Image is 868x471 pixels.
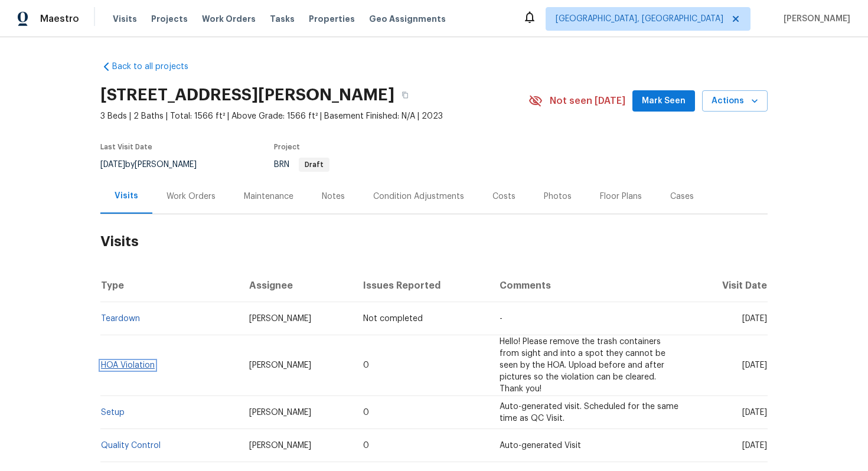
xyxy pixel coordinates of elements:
span: Draft [300,161,328,168]
span: [DATE] [742,315,767,323]
span: - [500,315,502,323]
a: Setup [101,408,125,417]
span: Maestro [40,13,79,25]
div: Floor Plans [600,191,642,202]
span: [DATE] [742,361,767,369]
button: Mark Seen [632,90,695,112]
span: [DATE] [742,408,767,417]
span: 0 [363,441,369,450]
a: Back to all projects [100,61,214,73]
div: Work Orders [167,191,216,202]
span: Auto-generated Visit [500,441,581,450]
span: [GEOGRAPHIC_DATA], [GEOGRAPHIC_DATA] [556,13,723,25]
span: Actions [712,94,758,109]
th: Comments [490,269,690,302]
div: Maintenance [244,191,293,202]
th: Issues Reported [354,269,490,302]
span: Mark Seen [642,94,686,109]
div: Costs [492,191,515,202]
span: [DATE] [742,441,767,450]
div: Photos [544,191,572,202]
span: 0 [363,361,369,369]
button: Copy Address [394,84,416,106]
h2: [STREET_ADDRESS][PERSON_NAME] [100,89,394,101]
span: [PERSON_NAME] [249,315,311,323]
span: Project [274,143,300,151]
span: [PERSON_NAME] [779,13,850,25]
a: HOA Violation [101,361,155,369]
span: [PERSON_NAME] [249,441,311,450]
span: Not completed [363,315,423,323]
h2: Visits [100,214,768,269]
span: 0 [363,408,369,417]
span: 3 Beds | 2 Baths | Total: 1566 ft² | Above Grade: 1566 ft² | Basement Finished: N/A | 2023 [100,110,528,122]
div: Visits [115,190,138,202]
span: Projects [151,13,188,25]
div: by [PERSON_NAME] [100,158,211,172]
th: Type [100,269,240,302]
span: Geo Assignments [369,13,446,25]
span: Visits [113,13,137,25]
a: Quality Control [101,441,161,450]
th: Assignee [240,269,354,302]
th: Visit Date [690,269,768,302]
div: Cases [670,191,694,202]
span: BRN [274,161,329,169]
button: Actions [702,90,768,112]
span: [PERSON_NAME] [249,408,311,417]
span: Properties [309,13,355,25]
span: [PERSON_NAME] [249,361,311,369]
div: Notes [322,191,345,202]
div: Condition Adjustments [373,191,464,202]
span: Tasks [270,15,295,23]
span: [DATE] [100,161,125,169]
a: Teardown [101,315,140,323]
span: Hello! Please remove the trash containers from sight and into a spot they cannot be seen by the H... [500,338,665,393]
span: Last Visit Date [100,143,152,151]
span: Auto-generated visit. Scheduled for the same time as QC Visit. [500,403,678,423]
span: Work Orders [202,13,256,25]
span: Not seen [DATE] [550,95,625,107]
